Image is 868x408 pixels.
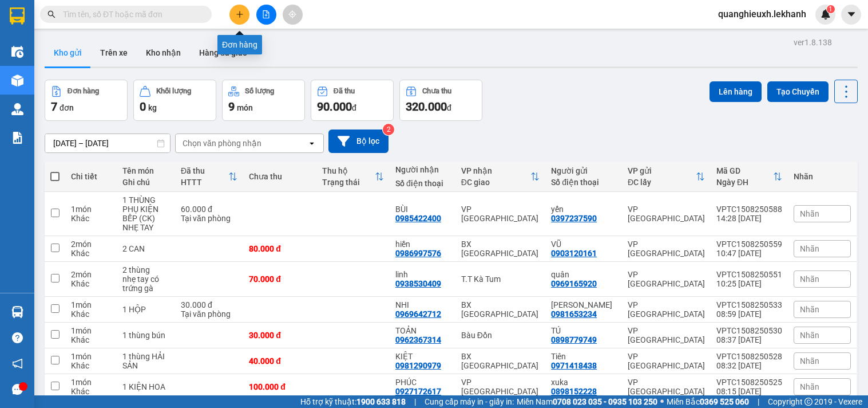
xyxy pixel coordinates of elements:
[12,358,23,369] span: notification
[395,326,450,335] div: TOẢN
[628,378,705,396] div: VP [GEOGRAPHIC_DATA]
[122,166,169,175] div: Tên món
[628,240,705,258] div: VP [GEOGRAPHIC_DATA]
[461,240,540,258] div: BX [GEOGRAPHIC_DATA]
[11,132,23,144] img: solution-icon
[45,80,128,121] button: Đơn hàng7đơn
[11,74,23,87] img: warehouse-icon
[551,300,616,309] div: Linh
[395,378,450,387] div: PHÚC
[71,279,111,288] div: Khác
[800,244,819,253] span: Nhãn
[190,39,256,66] button: Hàng đã giao
[447,103,451,112] span: đ
[628,352,705,370] div: VP [GEOGRAPHIC_DATA]
[716,300,782,309] div: VPTC1508250533
[628,178,696,187] div: ĐC lấy
[551,378,616,387] div: xuka
[12,384,23,395] span: message
[628,166,696,175] div: VP gửi
[181,214,237,223] div: Tại văn phòng
[716,387,782,396] div: 08:15 [DATE]
[71,214,111,223] div: Khác
[229,5,249,25] button: plus
[628,326,705,344] div: VP [GEOGRAPHIC_DATA]
[283,5,303,25] button: aim
[322,166,375,175] div: Thu hộ
[711,162,788,192] th: Toggle SortBy
[425,395,514,408] span: Cung cấp máy in - giấy in:
[804,398,812,406] span: copyright
[71,326,111,335] div: 1 món
[45,39,91,66] button: Kho gửi
[461,178,530,187] div: ĐC giao
[71,172,111,181] div: Chi tiết
[395,300,450,309] div: NHI
[156,87,191,95] div: Khối lượng
[395,270,450,279] div: linh
[11,46,23,58] img: warehouse-icon
[91,39,137,66] button: Trên xe
[249,382,311,391] div: 100.000 đ
[395,165,450,174] div: Người nhận
[628,270,705,288] div: VP [GEOGRAPHIC_DATA]
[622,162,711,192] th: Toggle SortBy
[628,300,705,319] div: VP [GEOGRAPHIC_DATA]
[800,356,819,366] span: Nhãn
[137,39,190,66] button: Kho nhận
[228,100,235,113] span: 9
[181,178,228,187] div: HTTT
[422,87,451,95] div: Chưa thu
[716,240,782,249] div: VPTC1508250559
[181,309,237,319] div: Tại văn phòng
[256,5,276,25] button: file-add
[846,9,857,19] span: caret-down
[716,270,782,279] div: VPTC1508250551
[45,134,170,152] input: Select a date range.
[71,249,111,258] div: Khác
[51,100,57,113] span: 7
[800,331,819,340] span: Nhãn
[47,10,56,18] span: search
[551,387,597,396] div: 0898152228
[181,166,228,175] div: Đã thu
[148,103,157,112] span: kg
[352,103,356,112] span: đ
[71,240,111,249] div: 2 món
[716,309,782,319] div: 08:59 [DATE]
[245,87,274,95] div: Số lượng
[311,80,394,121] button: Đã thu90.000đ
[288,10,296,18] span: aim
[551,214,597,223] div: 0397237590
[175,162,243,192] th: Toggle SortBy
[794,172,851,181] div: Nhãn
[328,130,389,153] button: Bộ lọc
[716,214,782,223] div: 14:28 [DATE]
[11,103,23,115] img: warehouse-icon
[461,274,540,284] div: T.T Kà Tum
[395,205,450,214] div: BÙI
[122,223,169,232] div: NHẸ TAY
[551,335,597,344] div: 0898779749
[133,80,216,121] button: Khối lượng0kg
[307,139,316,148] svg: open
[406,100,447,113] span: 320.000
[455,162,545,192] th: Toggle SortBy
[841,5,861,25] button: caret-down
[356,397,406,406] strong: 1900 633 818
[249,331,311,340] div: 30.000 đ
[551,270,616,279] div: quân
[316,162,390,192] th: Toggle SortBy
[551,279,597,288] div: 0969165920
[800,209,819,218] span: Nhãn
[395,309,441,319] div: 0969642712
[461,331,540,340] div: Bàu Đồn
[628,205,705,223] div: VP [GEOGRAPHIC_DATA]
[71,205,111,214] div: 1 món
[395,387,441,396] div: 0927172617
[181,300,237,309] div: 30.000 đ
[395,352,450,361] div: KIỆT
[71,352,111,361] div: 1 món
[716,166,773,175] div: Mã GD
[322,178,375,187] div: Trạng thái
